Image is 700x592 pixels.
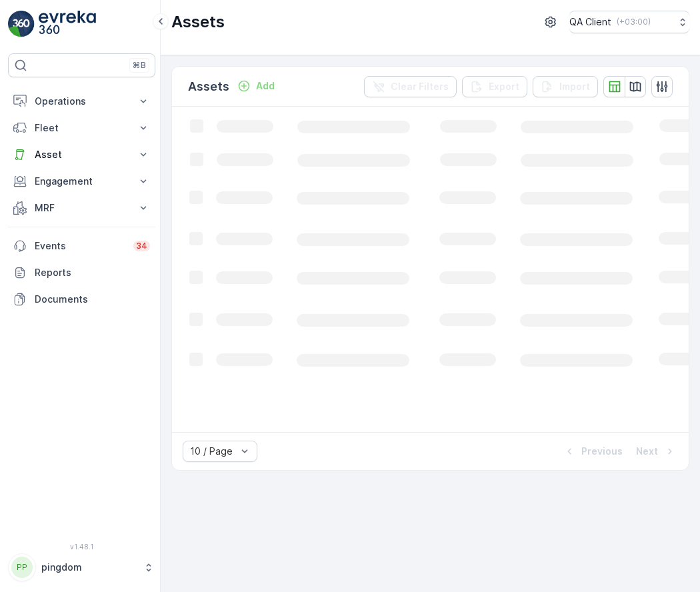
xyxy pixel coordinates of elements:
[636,445,658,458] p: Next
[462,76,527,97] button: Export
[559,80,590,93] p: Import
[35,148,129,161] p: Asset
[569,15,611,29] p: QA Client
[8,195,155,221] button: MRF
[8,168,155,195] button: Engagement
[635,443,678,459] button: Next
[35,266,150,279] p: Reports
[8,259,155,286] a: Reports
[581,445,623,458] p: Previous
[35,293,150,306] p: Documents
[133,60,146,71] p: ⌘B
[256,79,275,93] p: Add
[8,286,155,313] a: Documents
[35,175,129,188] p: Engagement
[232,78,280,94] button: Add
[8,233,155,259] a: Events34
[35,201,129,215] p: MRF
[188,77,229,96] p: Assets
[41,561,137,574] p: pingdom
[569,11,689,33] button: QA Client(+03:00)
[39,11,96,37] img: logo_light-DOdMpM7g.png
[136,241,147,251] p: 34
[561,443,624,459] button: Previous
[8,543,155,551] span: v 1.48.1
[533,76,598,97] button: Import
[8,115,155,141] button: Fleet
[8,141,155,168] button: Asset
[35,239,125,253] p: Events
[171,11,225,33] p: Assets
[35,95,129,108] p: Operations
[8,11,35,37] img: logo
[364,76,457,97] button: Clear Filters
[11,557,33,578] div: PP
[617,17,651,27] p: ( +03:00 )
[35,121,129,135] p: Fleet
[8,553,155,581] button: PPpingdom
[8,88,155,115] button: Operations
[391,80,449,93] p: Clear Filters
[489,80,519,93] p: Export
